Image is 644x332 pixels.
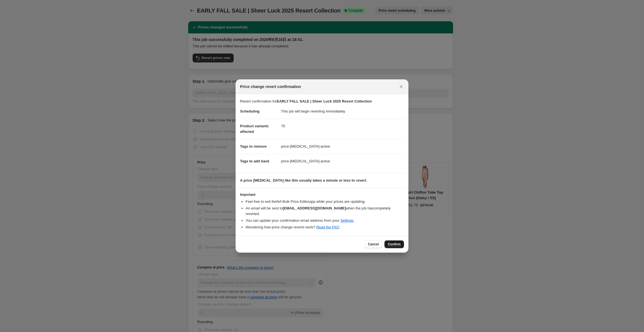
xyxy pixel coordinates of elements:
b: EARLY FALL SALE | Sheer Luck 2025 Resort Collection [277,99,372,103]
p: Revert confirmation for [240,99,404,104]
dd: price-[MEDICAL_DATA]-active [281,139,404,154]
b: A price [MEDICAL_DATA] like this usually takes a minute or less to revert. [240,178,367,182]
button: Close [397,83,405,91]
button: Cancel [365,240,382,248]
li: You can update your confirmation email address from your . [246,218,404,223]
h3: Important [240,192,404,197]
span: Tags to add back [240,159,269,163]
dd: This job will begin reverting immediately. [281,104,404,119]
button: Confirm [384,240,404,248]
li: An email will be sent to when the job has completely reverted . [246,206,404,217]
span: Price change revert confirmation [240,84,301,89]
span: Confirm [388,242,401,246]
li: Feel free to exit the NA Bulk Price Editor app while your prices are updating. [246,199,404,204]
a: Read the FAQ [316,225,339,229]
dd: price-[MEDICAL_DATA]-active [281,154,404,169]
a: Settings [340,218,354,223]
li: Wondering how price change reverts work? . [246,224,404,230]
b: [EMAIL_ADDRESS][DOMAIN_NAME] [283,206,346,210]
span: Tags to remove [240,144,267,148]
span: Product variants affected [240,124,269,134]
span: Cancel [368,242,379,246]
dd: 70 [281,119,404,133]
span: Scheduling [240,109,260,113]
